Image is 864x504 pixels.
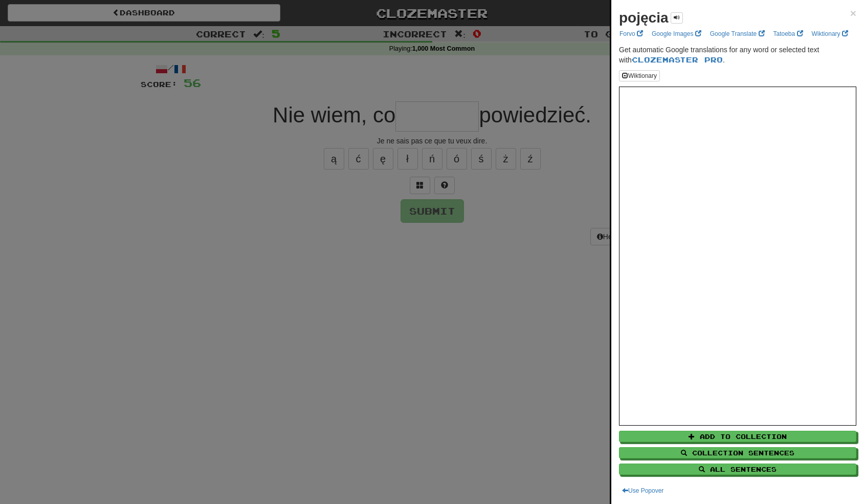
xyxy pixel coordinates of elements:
[619,70,660,81] button: Wiktionary
[809,28,851,39] a: Wiktionary
[632,55,723,64] a: Clozemaster Pro
[649,28,704,39] a: Google Images
[850,8,856,18] button: Close
[619,431,856,442] button: Add to Collection
[850,7,856,19] span: ×
[616,28,646,39] a: Forvo
[619,447,856,458] button: Collection Sentences
[619,10,668,26] strong: pojęcia
[770,28,806,39] a: Tatoeba
[619,464,856,475] button: All Sentences
[619,485,667,496] button: Use Popover
[619,45,856,65] p: Get automatic Google translations for any word or selected text with .
[707,28,768,39] a: Google Translate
